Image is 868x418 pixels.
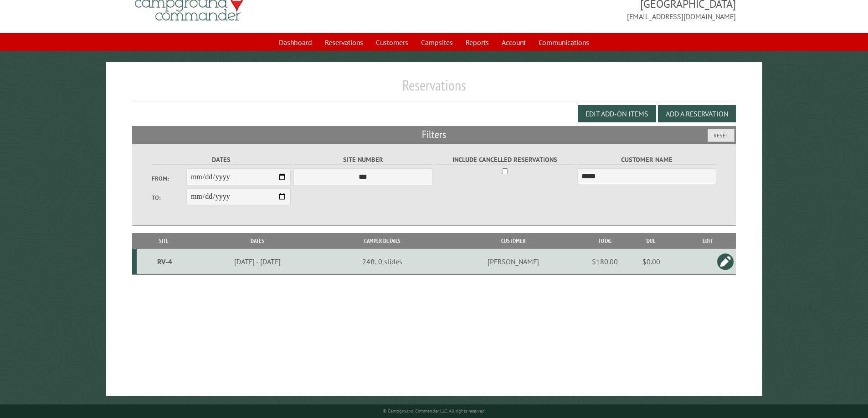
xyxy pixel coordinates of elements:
th: Customer [440,233,587,249]
small: © Campground Commander LLC. All rights reserved. [383,408,486,414]
h2: Filters [132,126,736,143]
button: Reset [708,129,734,142]
label: Dates [152,155,291,165]
th: Total [587,233,623,249]
td: $180.00 [587,249,623,275]
a: Campsites [416,34,458,51]
th: Camper Details [324,233,440,249]
label: To: [152,193,186,202]
a: Customers [370,34,414,51]
th: Dates [191,233,324,249]
td: 24ft, 0 slides [324,249,440,275]
label: From: [152,174,186,183]
a: Dashboard [273,34,318,51]
a: Reservations [319,34,369,51]
th: Due [623,233,679,249]
label: Site Number [293,155,432,165]
a: Reports [460,34,494,51]
a: Account [496,34,531,51]
label: Include Cancelled Reservations [436,155,575,165]
button: Add a Reservation [658,105,736,122]
div: RV-4 [140,257,190,266]
button: Edit Add-on Items [578,105,656,122]
td: [PERSON_NAME] [440,249,587,275]
a: Communications [533,34,595,51]
label: Customer Name [577,155,716,165]
th: Site [137,233,191,249]
div: [DATE] - [DATE] [192,257,323,266]
h1: Reservations [132,76,736,101]
th: Edit [679,233,736,249]
td: $0.00 [623,249,679,275]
